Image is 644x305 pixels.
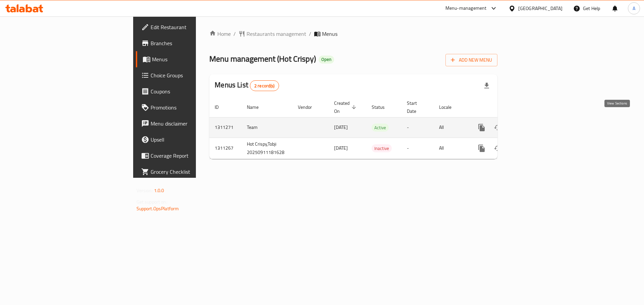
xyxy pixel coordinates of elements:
[372,124,389,132] span: Active
[151,152,235,160] span: Coverage Report
[250,83,279,89] span: 2 record(s)
[215,103,227,111] span: ID
[372,145,392,152] span: Inactive
[151,39,235,47] span: Branches
[451,56,492,64] span: Add New Menu
[136,148,241,164] a: Coverage Report
[434,138,468,159] td: All
[407,99,426,115] span: Start Date
[334,144,348,152] span: [DATE]
[490,120,506,136] button: Change Status
[238,30,306,38] a: Restaurants management
[151,120,235,128] span: Menu disclaimer
[136,67,241,83] a: Choice Groups
[136,164,241,180] a: Grocery Checklist
[372,144,392,152] div: Inactive
[439,103,460,111] span: Locale
[151,87,235,95] span: Coupons
[445,4,487,12] div: Menu-management
[151,168,235,176] span: Grocery Checklist
[137,186,153,195] span: Version:
[319,57,334,62] span: Open
[372,103,393,111] span: Status
[137,204,179,213] a: Support.OpsPlatform
[136,19,241,35] a: Edit Restaurant
[151,23,235,31] span: Edit Restaurant
[490,140,506,156] button: Change Status
[250,80,279,91] div: Total records count
[209,51,316,66] span: Menu management ( Hot Crispy )
[298,103,321,111] span: Vendor
[474,120,490,136] button: more
[209,30,497,38] nav: breadcrumb
[151,71,235,79] span: Choice Groups
[151,136,235,144] span: Upsell
[372,124,389,132] div: Active
[154,186,164,195] span: 1.0.0
[136,35,241,51] a: Branches
[136,99,241,116] a: Promotions
[445,54,497,66] button: Add New Menu
[334,99,358,115] span: Created On
[518,5,562,12] div: [GEOGRAPHIC_DATA]
[474,140,490,156] button: more
[209,97,543,159] table: enhanced table
[322,30,337,38] span: Menus
[479,78,495,94] div: Export file
[152,55,235,63] span: Menus
[633,5,635,12] span: A
[468,97,543,118] th: Actions
[401,138,434,159] td: -
[334,123,348,132] span: [DATE]
[401,117,434,138] td: -
[151,103,235,111] span: Promotions
[215,80,279,91] h2: Menus List
[137,198,167,206] span: Get support on:
[136,51,241,67] a: Menus
[319,56,334,64] div: Open
[247,30,306,38] span: Restaurants management
[136,132,241,148] a: Upsell
[247,103,267,111] span: Name
[309,30,311,38] li: /
[136,83,241,99] a: Coupons
[241,117,292,138] td: Team
[434,117,468,138] td: All
[136,116,241,132] a: Menu disclaimer
[241,138,292,159] td: Hot Crispy,Tobji 20250911181628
